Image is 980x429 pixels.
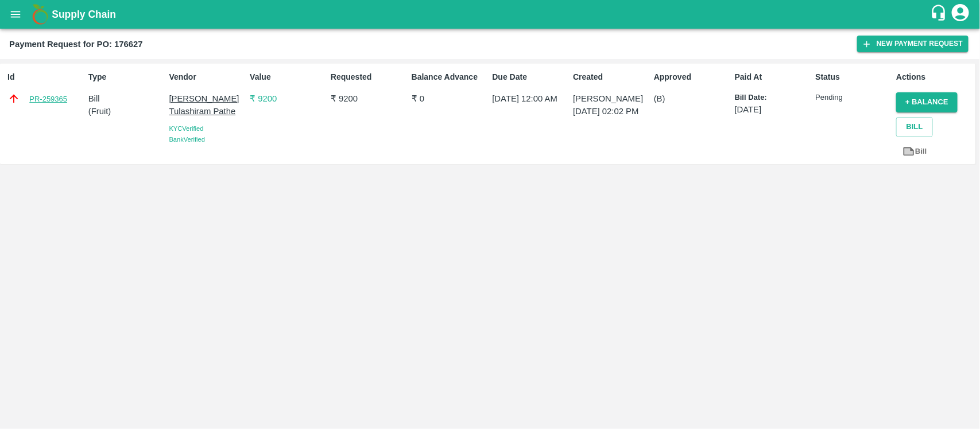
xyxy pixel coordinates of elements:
div: customer-support [930,4,950,25]
p: [PERSON_NAME] [573,92,649,105]
a: PR-259365 [29,93,67,105]
p: [DATE] 02:02 PM [573,105,649,118]
p: ( Fruit ) [88,105,165,118]
div: account of current user [950,2,971,26]
button: Bill [896,117,933,137]
p: Bill Date: [735,92,811,103]
p: Approved [654,71,730,83]
p: [PERSON_NAME] Tulashiram Pathe [169,92,246,118]
p: (B) [654,92,730,105]
button: open drawer [2,1,29,28]
b: Payment Request for PO: 176627 [9,40,143,49]
p: Pending [816,92,892,103]
p: [DATE] 12:00 AM [493,92,569,105]
p: Due Date [493,71,569,83]
img: logo [29,3,52,26]
p: ₹ 9200 [250,92,326,105]
p: Id [7,71,84,83]
button: New Payment Request [857,36,969,52]
p: ₹ 0 [412,92,488,105]
p: Bill [88,92,165,105]
a: Supply Chain [52,6,930,22]
b: Supply Chain [52,9,116,20]
p: Vendor [169,71,246,83]
p: Type [88,71,165,83]
p: ₹ 9200 [331,92,407,105]
p: Actions [896,71,973,83]
span: Bank Verified [169,136,205,143]
a: Bill [896,142,933,162]
p: Paid At [735,71,811,83]
p: Balance Advance [412,71,488,83]
p: [DATE] [735,103,811,116]
p: Requested [331,71,407,83]
p: Value [250,71,326,83]
p: Created [573,71,649,83]
p: Status [816,71,892,83]
button: + balance [896,92,958,112]
span: KYC Verified [169,125,204,132]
